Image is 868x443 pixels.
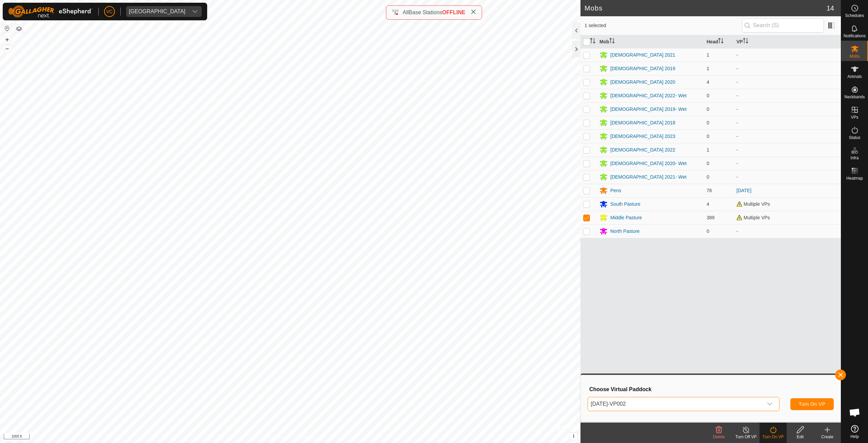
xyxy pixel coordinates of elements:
td: - [734,143,841,157]
div: dropdown trigger [188,6,202,17]
td: - [734,224,841,238]
p-sorticon: Activate to sort [743,39,748,44]
div: [GEOGRAPHIC_DATA] [129,9,185,14]
button: Reset Map [3,24,11,33]
td: - [734,75,841,89]
span: i [573,433,574,439]
span: 0 [707,106,709,112]
td: - [734,157,841,170]
span: VC [106,8,113,15]
td: - [734,102,841,116]
span: Multiple VPs [736,201,770,207]
div: [DEMOGRAPHIC_DATA] 2019 [610,65,675,72]
span: Animals [847,75,862,79]
span: Mobs [850,54,860,58]
div: [DEMOGRAPHIC_DATA] 2020 [610,79,675,86]
div: Open chat [845,402,865,423]
span: 0 [707,174,709,180]
td: - [734,116,841,129]
div: [DEMOGRAPHIC_DATA] 2022- Wet [610,92,687,99]
h3: Choose Virtual Paddock [589,386,834,392]
button: – [3,44,11,53]
div: [DEMOGRAPHIC_DATA] 2023 [610,133,675,140]
h2: Mobs [585,4,827,12]
span: 4 [707,79,709,85]
div: South Pasture [610,201,640,208]
span: 0 [707,93,709,98]
span: Multiple VPs [736,215,770,220]
span: 0 [707,134,709,139]
span: Schedules [845,14,864,18]
span: 1 [707,147,709,153]
div: Turn On VP [759,434,787,440]
td: - [734,129,841,143]
span: 0 [707,120,709,125]
span: Status [849,136,860,140]
a: Help [841,422,868,441]
span: 14 [827,3,834,13]
span: 1 selected [585,22,742,29]
span: 0 [707,228,709,234]
a: Privacy Policy [263,434,289,440]
th: VP [734,35,841,48]
span: VPs [851,115,858,119]
div: Middle Pasture [610,214,642,221]
span: Delete [713,435,725,439]
div: Pens [610,187,621,194]
div: [DEMOGRAPHIC_DATA] 2019- Wet [610,106,687,113]
span: Notifications [844,34,866,38]
span: All [403,9,409,15]
td: - [734,48,841,62]
th: Head [704,35,734,48]
span: Buenos Aires [126,6,188,17]
span: 76 [707,188,712,193]
span: Help [850,435,859,439]
div: Turn Off VP [732,434,759,440]
div: dropdown trigger [763,397,776,411]
span: 9.24.25-VP002 [588,397,763,411]
p-sorticon: Activate to sort [718,39,724,44]
div: [DEMOGRAPHIC_DATA] 2021 [610,52,675,59]
button: Turn On VP [790,398,834,410]
td: - [734,89,841,102]
span: Neckbands [844,95,865,99]
p-sorticon: Activate to sort [590,39,595,44]
div: [DEMOGRAPHIC_DATA] 2020- Wet [610,160,687,167]
img: Gallagher Logo [8,5,93,18]
div: Edit [787,434,814,440]
span: 1 [707,66,709,71]
p-sorticon: Activate to sort [609,39,615,44]
span: 1 [707,52,709,58]
span: 4 [707,201,709,207]
input: Search (S) [742,18,824,33]
td: - [734,170,841,184]
div: [DEMOGRAPHIC_DATA] 2022 [610,146,675,154]
span: Turn On VP [799,401,825,407]
td: - [734,62,841,75]
div: Create [814,434,841,440]
span: Base Stations [409,9,442,15]
div: [DEMOGRAPHIC_DATA] 2021- Wet [610,174,687,181]
div: North Pasture [610,228,639,235]
div: [DEMOGRAPHIC_DATA] 2018 [610,119,675,126]
button: + [3,36,11,44]
span: Infra [850,156,859,160]
span: 389 [707,215,714,220]
th: Mob [597,35,704,48]
a: [DATE] [736,188,751,193]
span: OFFLINE [442,9,465,15]
a: Contact Us [297,434,317,440]
button: i [570,432,577,440]
span: 0 [707,161,709,166]
button: Map Layers [15,25,23,33]
span: Heatmap [846,176,863,180]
